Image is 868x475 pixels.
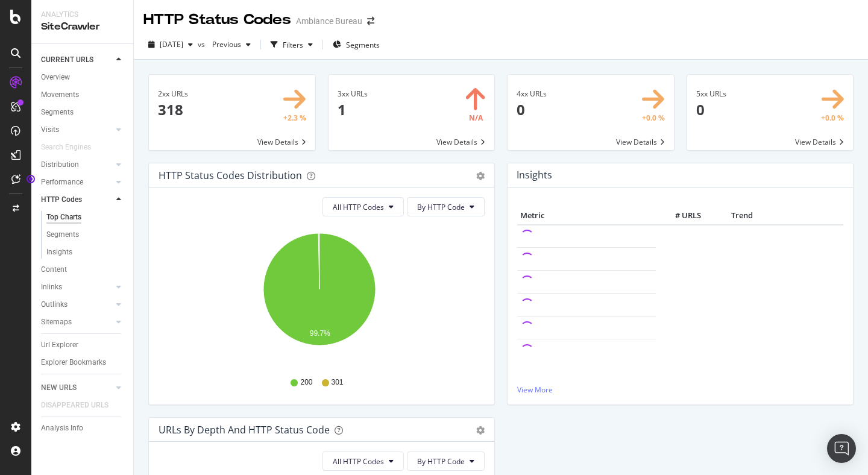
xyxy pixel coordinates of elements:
[159,226,480,366] svg: A chart.
[41,399,108,412] div: DISAPPEARED URLS
[198,39,207,49] span: vs
[476,426,485,435] div: gear
[41,89,79,101] div: Movements
[476,172,485,180] div: gear
[41,263,125,276] a: Content
[41,71,70,84] div: Overview
[41,106,74,119] div: Segments
[41,356,125,369] a: Explorer Bookmarks
[46,246,125,259] a: Insights
[300,377,312,388] span: 200
[296,15,362,27] div: Ambiance Bureau
[41,141,91,154] div: Search Engines
[41,193,113,206] a: HTTP Codes
[41,141,103,154] a: Search Engines
[41,339,78,351] div: Url Explorer
[322,197,404,216] button: All HTTP Codes
[160,39,183,49] span: 2025 Aug. 31st
[143,35,198,54] button: [DATE]
[367,17,374,25] div: arrow-right-arrow-left
[328,35,385,54] button: Segments
[41,193,82,206] div: HTTP Codes
[41,316,72,329] div: Sitemaps
[41,298,113,311] a: Outlinks
[207,35,256,54] button: Previous
[46,211,81,224] div: Top Charts
[41,281,62,294] div: Inlinks
[46,228,125,241] a: Segments
[41,281,113,294] a: Inlinks
[417,456,465,467] span: By HTTP Code
[25,174,36,184] div: Tooltip anchor
[407,451,485,471] button: By HTTP Code
[333,456,384,467] span: All HTTP Codes
[417,202,465,212] span: By HTTP Code
[41,20,124,34] div: SiteCrawler
[41,54,113,66] a: CURRENT URLS
[41,382,113,394] a: NEW URLS
[283,40,303,50] div: Filters
[41,316,113,329] a: Sitemaps
[407,197,485,216] button: By HTTP Code
[41,71,125,84] a: Overview
[41,106,125,119] a: Segments
[41,10,124,20] div: Analytics
[41,422,83,435] div: Analysis Info
[827,434,856,463] div: Open Intercom Messenger
[41,159,113,171] a: Distribution
[41,339,125,351] a: Url Explorer
[517,167,552,183] h4: Insights
[346,40,380,50] span: Segments
[46,211,125,224] a: Top Charts
[41,159,79,171] div: Distribution
[159,169,302,181] div: HTTP Status Codes Distribution
[143,10,291,30] div: HTTP Status Codes
[41,54,93,66] div: CURRENT URLS
[41,356,106,369] div: Explorer Bookmarks
[517,385,843,395] a: View More
[266,35,318,54] button: Filters
[41,124,113,136] a: Visits
[310,330,330,338] text: 99.7%
[207,39,241,49] span: Previous
[41,399,121,412] a: DISAPPEARED URLS
[159,424,330,436] div: URLs by Depth and HTTP Status Code
[704,207,780,225] th: Trend
[41,89,125,101] a: Movements
[656,207,704,225] th: # URLS
[41,422,125,435] a: Analysis Info
[41,263,67,276] div: Content
[517,207,656,225] th: Metric
[322,451,404,471] button: All HTTP Codes
[333,202,384,212] span: All HTTP Codes
[332,377,344,388] span: 301
[41,382,77,394] div: NEW URLS
[41,176,113,189] a: Performance
[41,298,68,311] div: Outlinks
[46,246,72,259] div: Insights
[46,228,79,241] div: Segments
[41,124,59,136] div: Visits
[41,176,83,189] div: Performance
